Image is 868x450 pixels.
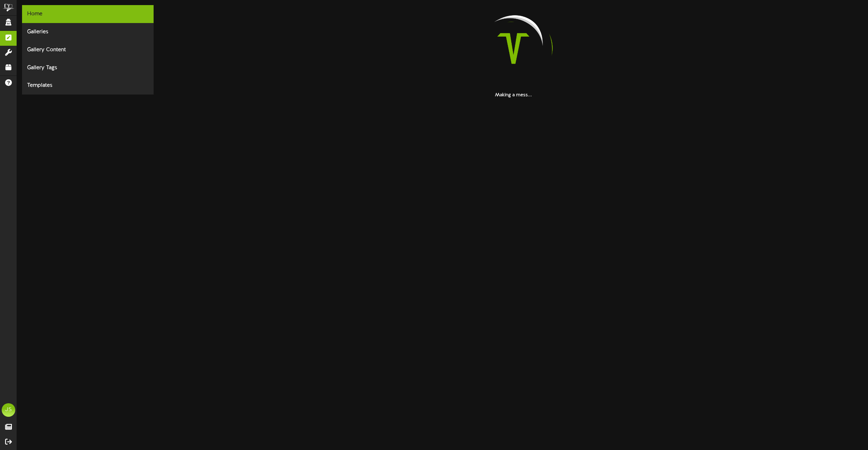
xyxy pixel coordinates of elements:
div: Gallery Tags [22,59,154,77]
img: loading-spinner-2.png [470,5,557,92]
div: Gallery Content [22,41,154,59]
div: JS [2,403,15,417]
div: Templates [22,77,154,95]
div: Galleries [22,23,154,41]
strong: Making a mess... [495,93,532,98]
div: Home [22,5,154,23]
